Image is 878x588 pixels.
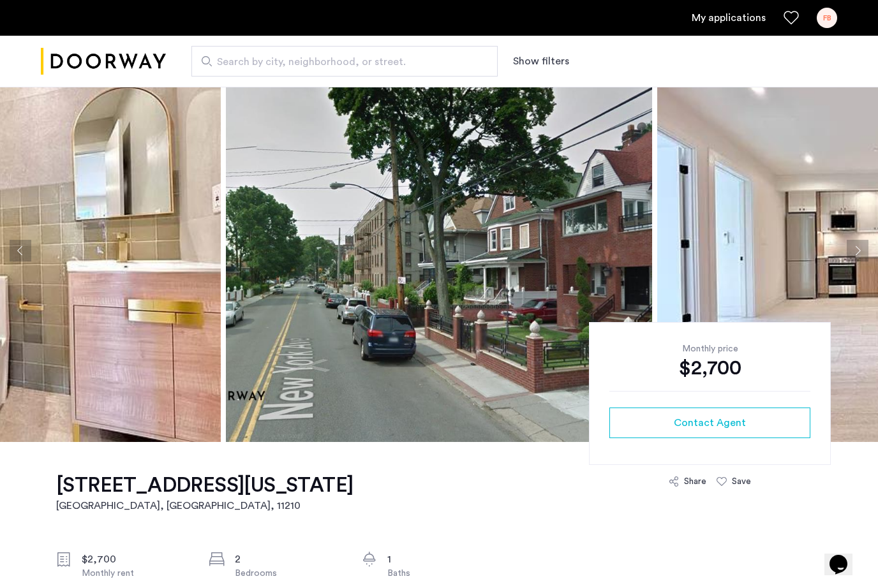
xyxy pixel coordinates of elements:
div: FB [817,8,837,28]
img: apartment [226,59,652,442]
div: Baths [387,567,495,580]
span: Search by city, neighborhood, or street. [217,54,462,70]
div: Monthly price [609,342,810,355]
a: My application [692,10,766,26]
div: Bedrooms [235,567,342,580]
iframe: chat widget [824,537,865,575]
a: [STREET_ADDRESS][US_STATE][GEOGRAPHIC_DATA], [GEOGRAPHIC_DATA], 11210 [56,473,353,513]
div: 2 [235,552,342,567]
a: Favorites [784,10,799,26]
div: Monthly rent [82,567,189,580]
button: Previous apartment [10,240,31,261]
div: $2,700 [82,552,189,567]
h1: [STREET_ADDRESS][US_STATE] [56,473,353,498]
div: Share [684,475,706,488]
button: Show or hide filters [513,54,569,69]
div: Save [732,475,751,488]
span: Contact Agent [674,415,746,430]
div: 1 [387,552,495,567]
div: $2,700 [609,355,810,381]
input: Apartment Search [191,46,498,77]
button: button [609,408,810,438]
img: logo [41,38,166,85]
button: Next apartment [847,240,868,261]
a: Cazamio logo [41,38,166,85]
h2: [GEOGRAPHIC_DATA], [GEOGRAPHIC_DATA] , 11210 [56,498,353,513]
